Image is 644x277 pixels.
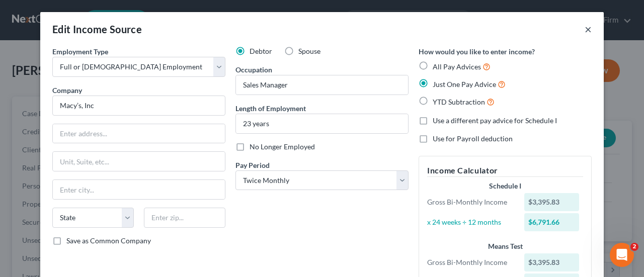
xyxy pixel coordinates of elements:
[235,64,272,75] label: Occupation
[235,103,306,114] label: Length of Employment
[144,208,225,228] input: Enter zip...
[298,47,320,55] span: Spouse
[433,62,481,71] span: All Pay Advices
[419,46,535,57] label: How would you like to enter income?
[52,86,82,95] span: Company
[433,98,485,106] span: YTD Subtraction
[427,241,583,251] div: Means Test
[524,193,580,211] div: $3,395.83
[427,181,583,191] div: Schedule I
[427,164,583,177] h5: Income Calculator
[433,80,496,88] span: Just One Pay Advice
[235,161,270,169] span: Pay Period
[422,197,519,207] div: Gross Bi-Monthly Income
[585,23,592,35] button: ×
[53,180,225,199] input: Enter city...
[236,75,408,95] input: --
[610,243,634,267] iframe: Intercom live chat
[422,217,519,227] div: x 24 weeks ÷ 12 months
[524,213,580,231] div: $6,791.66
[52,96,225,116] input: Search company by name...
[433,134,513,143] span: Use for Payroll deduction
[433,116,557,125] span: Use a different pay advice for Schedule I
[630,243,638,251] span: 2
[250,47,272,55] span: Debtor
[422,257,519,267] div: Gross Bi-Monthly Income
[250,142,315,151] span: No Longer Employed
[236,114,408,133] input: ex: 2 years
[52,47,108,56] span: Employment Type
[53,152,225,171] input: Unit, Suite, etc...
[66,236,151,245] span: Save as Common Company
[53,124,225,143] input: Enter address...
[524,253,580,271] div: $3,395.83
[52,22,142,36] div: Edit Income Source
